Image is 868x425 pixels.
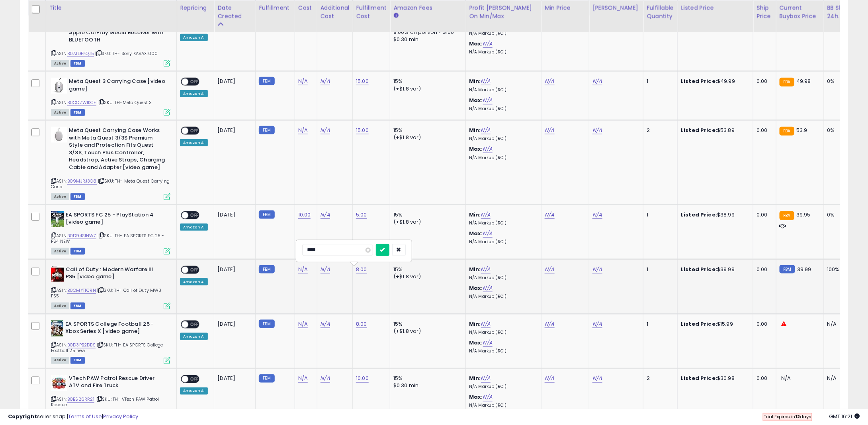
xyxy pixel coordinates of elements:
[647,4,674,21] div: Fulfillable Quantity
[51,375,170,418] div: ASIN:
[469,49,535,55] p: N/A Markup (ROI)
[681,127,747,134] div: $53.89
[681,266,747,273] div: $39.99
[483,145,493,153] a: N/A
[51,287,162,299] span: | SKU: TH- Call of Duty MW3 PS5
[469,31,535,36] p: N/A Markup (ROI)
[95,50,158,57] span: | SKU: TH- Sony XAVAX1000
[796,126,807,134] span: 53.9
[180,34,208,41] div: Amazon AI
[827,127,854,134] div: 0%
[481,266,491,273] a: N/A
[51,78,67,94] img: 31QILsZuCwL._SL40_.jpg
[180,224,208,231] div: Amazon AI
[764,413,811,420] span: Trial Expires in days
[469,220,535,226] p: N/A Markup (ROI)
[51,109,69,116] span: All listings currently available for purchase on Amazon
[780,4,821,21] div: Current Buybox Price
[393,29,459,36] div: 8.00% on portion > $100
[298,266,308,273] a: N/A
[217,127,249,134] div: [DATE]
[51,303,69,309] span: All listings currently available for purchase on Amazon
[180,90,208,97] div: Amazon AI
[469,106,535,112] p: N/A Markup (ROI)
[180,333,208,340] div: Amazon AI
[827,266,854,273] div: 100%
[70,60,85,67] span: FBM
[67,178,97,185] a: B09MJRJ3C8
[298,375,308,383] a: N/A
[188,212,201,218] span: OFF
[69,78,166,94] b: Meta Quest 3 Carrying Case [video game]
[757,127,770,134] div: 0.00
[469,348,535,354] p: N/A Markup (ROI)
[780,265,795,273] small: FBM
[469,284,483,292] b: Max:
[545,320,554,328] a: N/A
[68,413,102,420] a: Terms of Use
[217,4,252,21] div: Date Created
[592,375,602,383] a: N/A
[217,375,249,382] div: [DATE]
[827,321,854,328] div: N/A
[647,211,671,218] div: 1
[592,211,602,219] a: N/A
[483,40,493,48] a: N/A
[469,275,535,281] p: N/A Markup (ROI)
[829,413,860,420] span: 2025-08-11 16:21 GMT
[592,320,602,328] a: N/A
[466,1,542,32] th: The percentage added to the cost of goods (COGS) that forms the calculator for Min & Max prices.
[545,77,554,85] a: N/A
[681,126,717,134] b: Listed Price:
[67,342,96,348] a: B0D3PB2DBS
[103,413,138,420] a: Privacy Policy
[469,375,481,382] b: Min:
[180,278,208,285] div: Amazon AI
[51,248,69,255] span: All listings currently available for purchase on Amazon
[70,248,85,255] span: FBM
[298,126,308,134] a: N/A
[51,60,69,67] span: All listings currently available for purchase on Amazon
[259,320,274,328] small: FBM
[681,266,717,273] b: Listed Price:
[681,375,747,382] div: $30.98
[356,266,367,273] a: 8.00
[393,382,459,390] div: $0.30 min
[469,126,481,134] b: Min:
[51,342,163,354] span: | SKU: TH- EA SPORTS College Football 25 new
[51,22,170,66] div: ASIN:
[681,320,717,328] b: Listed Price:
[469,96,483,104] b: Max:
[796,211,811,218] span: 39.95
[483,230,493,238] a: N/A
[51,357,69,364] span: All listings currently available for purchase on Amazon
[51,127,67,143] img: 31nBZQBud9L._SL40_.jpg
[51,193,69,200] span: All listings currently available for purchase on Amazon
[356,77,369,85] a: 15.00
[681,321,747,328] div: $15.99
[393,266,459,273] div: 15%
[180,388,208,395] div: Amazon AI
[481,320,491,328] a: N/A
[780,211,794,220] small: FBA
[51,375,67,391] img: 51XWJAe+QlL._SL40_.jpg
[483,96,493,104] a: N/A
[259,126,274,134] small: FBM
[545,266,554,273] a: N/A
[647,375,671,382] div: 2
[757,4,772,21] div: Ship Price
[592,126,602,134] a: N/A
[592,77,602,85] a: N/A
[67,232,96,239] a: B0D94S1NW7
[259,211,274,219] small: FBM
[469,320,481,328] b: Min:
[393,78,459,85] div: 15%
[70,193,85,200] span: FBM
[647,127,671,134] div: 2
[51,127,170,199] div: ASIN:
[298,77,308,85] a: N/A
[298,211,311,219] a: 10.00
[51,266,170,309] div: ASIN:
[321,320,330,328] a: N/A
[681,4,750,12] div: Listed Price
